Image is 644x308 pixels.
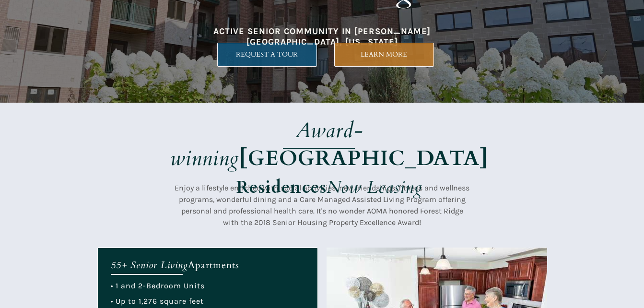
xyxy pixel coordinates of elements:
strong: Residences [236,176,327,199]
span: LEARN MORE [335,50,433,59]
em: 55+ Senior Living [111,259,188,272]
span: REQUEST A TOUR [218,50,316,59]
strong: [GEOGRAPHIC_DATA] [239,144,488,173]
a: LEARN MORE [334,43,434,67]
em: Now Leasing [327,176,422,199]
a: REQUEST A TOUR [217,43,317,67]
span: • 1 and 2-Bedroom Units [111,281,205,290]
span: • Up to 1,276 square feet [111,296,204,306]
span: ACTIVE SENIOR COMMUNITY IN [PERSON_NAME][GEOGRAPHIC_DATA], [US_STATE] [213,26,431,47]
span: Apartments [188,259,239,272]
em: Award-winning [170,116,363,173]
